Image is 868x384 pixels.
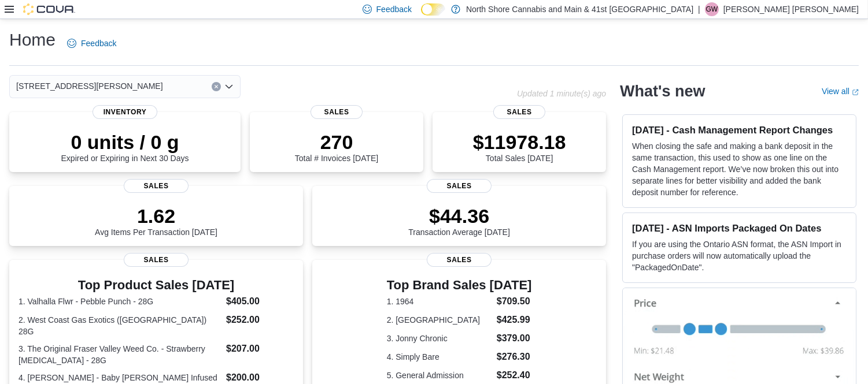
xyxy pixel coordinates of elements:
div: Total # Invoices [DATE] [295,131,378,163]
span: Sales [311,105,363,119]
div: Griffin Wright [705,2,719,16]
span: Feedback [81,38,116,49]
dt: 2. West Coast Gas Exotics ([GEOGRAPHIC_DATA]) 28G [19,314,221,337]
p: 270 [295,131,378,154]
button: Open list of options [224,82,234,91]
span: Sales [493,105,545,119]
button: Clear input [212,82,221,91]
dd: $405.00 [226,294,294,308]
h3: Top Brand Sales [DATE] [387,278,532,292]
p: If you are using the Ontario ASN format, the ASN Import in purchase orders will now automatically... [632,238,847,273]
span: [STREET_ADDRESS][PERSON_NAME] [16,79,163,93]
p: | [698,2,700,16]
p: North Shore Cannabis and Main & 41st [GEOGRAPHIC_DATA] [466,2,693,16]
p: 0 units / 0 g [61,131,189,154]
span: GW [706,2,718,16]
dt: 4. Simply Bare [387,351,492,363]
dt: 3. Jonny Chronic [387,333,492,344]
div: Expired or Expiring in Next 30 Days [61,131,189,163]
a: View allExternal link [822,87,859,96]
span: Inventory [93,105,157,119]
div: Total Sales [DATE] [473,131,566,163]
dt: 2. [GEOGRAPHIC_DATA] [387,314,492,326]
p: $11978.18 [473,131,566,154]
h3: Top Product Sales [DATE] [19,278,294,292]
dt: 3. The Original Fraser Valley Weed Co. - Strawberry [MEDICAL_DATA] - 28G [19,343,221,366]
h3: [DATE] - ASN Imports Packaged On Dates [632,222,847,234]
dt: 1. 1964 [387,296,492,307]
span: Feedback [376,3,412,15]
div: Transaction Average [DATE] [408,204,510,237]
a: Feedback [62,32,121,55]
svg: External link [852,89,859,96]
dd: $252.00 [226,313,294,327]
dd: $709.50 [497,294,532,308]
h1: Home [9,28,56,51]
dd: $379.00 [497,331,532,345]
dt: 1. Valhalla Flwr - Pebble Punch - 28G [19,296,221,307]
dt: 5. General Admission [387,370,492,381]
img: Cova [23,3,75,15]
span: Dark Mode [421,16,422,16]
dd: $276.30 [497,350,532,364]
span: Sales [124,253,189,267]
dd: $252.40 [497,368,532,382]
dd: $207.00 [226,342,294,356]
p: $44.36 [408,204,510,228]
h2: What's new [620,82,705,100]
p: [PERSON_NAME] [PERSON_NAME] [723,2,859,16]
span: Sales [427,253,492,267]
h3: [DATE] - Cash Management Report Changes [632,124,847,136]
span: Sales [124,179,189,193]
span: Sales [427,179,492,193]
p: When closing the safe and making a bank deposit in the same transaction, this used to show as one... [632,140,847,198]
div: Avg Items Per Transaction [DATE] [95,204,217,237]
p: Updated 1 minute(s) ago [517,89,606,98]
input: Dark Mode [421,3,445,16]
dd: $425.99 [497,313,532,327]
p: 1.62 [95,204,217,228]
